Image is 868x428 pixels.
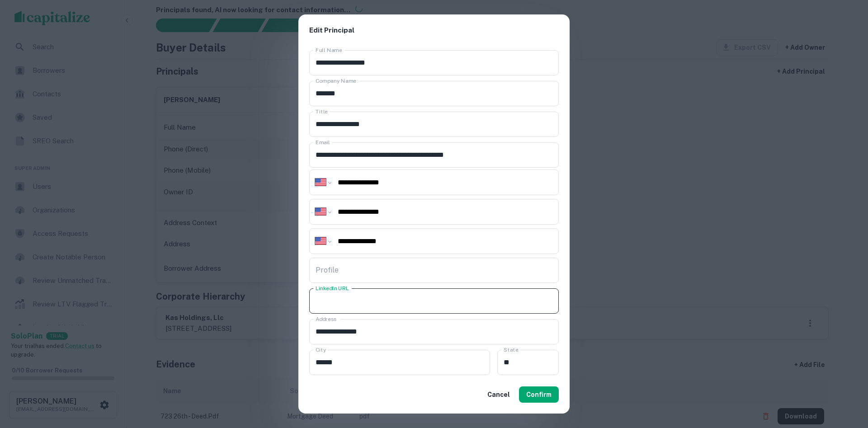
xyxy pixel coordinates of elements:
button: Confirm [519,386,559,403]
label: Title [316,108,328,115]
label: City [316,346,326,353]
label: Email [316,138,330,146]
label: LinkedIn URL [316,284,349,292]
button: Cancel [484,386,514,403]
label: Address [316,315,336,323]
label: Company Name [316,77,356,85]
iframe: Chat Widget [823,356,868,399]
label: Full Name [316,46,342,54]
label: State [504,346,518,353]
h2: Edit Principal [298,14,570,47]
